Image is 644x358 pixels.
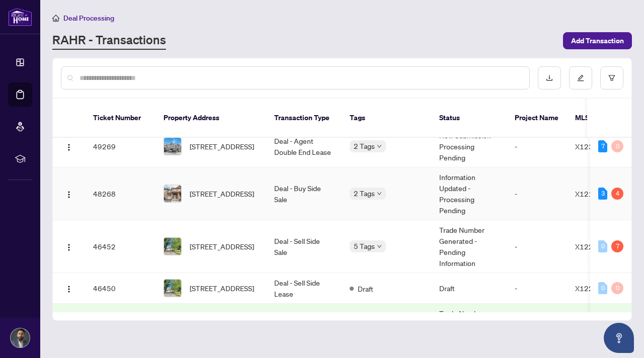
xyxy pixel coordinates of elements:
[266,99,342,138] th: Transaction Type
[507,304,567,356] td: -
[266,220,342,273] td: Deal - Sell Side Sale
[63,14,114,23] span: Deal Processing
[575,284,616,293] span: X12232274
[431,167,507,220] td: Information Updated - Processing Pending
[85,167,155,220] td: 48268
[61,186,77,202] button: Logo
[608,74,615,81] span: filter
[52,15,59,22] span: home
[377,144,382,149] span: down
[598,188,607,200] div: 3
[431,126,507,167] td: New Submission - Processing Pending
[65,143,73,151] img: Logo
[575,142,616,151] span: X12322414
[85,304,155,356] td: 43776
[354,240,375,252] span: 5 Tags
[52,32,166,50] a: RAHR - Transactions
[507,220,567,273] td: -
[377,191,382,196] span: down
[507,273,567,304] td: -
[164,138,181,155] img: thumbnail-img
[507,167,567,220] td: -
[65,285,73,293] img: Logo
[507,99,567,138] th: Project Name
[342,99,431,138] th: Tags
[164,238,181,255] img: thumbnail-img
[11,328,30,347] img: Profile Icon
[85,273,155,304] td: 46450
[164,185,181,202] img: thumbnail-img
[266,304,342,356] td: Listing
[266,273,342,304] td: Deal - Sell Side Lease
[431,220,507,273] td: Trade Number Generated - Pending Information
[577,74,584,81] span: edit
[598,240,607,252] div: 0
[85,126,155,167] td: 49269
[598,140,607,152] div: 7
[354,188,375,199] span: 2 Tags
[611,240,623,252] div: 7
[575,242,616,251] span: X12232274
[563,32,632,49] button: Add Transaction
[155,99,266,138] th: Property Address
[431,273,507,304] td: Draft
[546,74,553,81] span: download
[266,126,342,167] td: Deal - Agent Double End Lease
[598,282,607,294] div: 0
[8,8,32,26] img: logo
[85,99,155,138] th: Ticket Number
[266,167,342,220] td: Deal - Buy Side Sale
[431,304,507,356] td: Trade Number Generated - Pending Information
[61,138,77,154] button: Logo
[164,280,181,297] img: thumbnail-img
[65,243,73,251] img: Logo
[538,66,561,89] button: download
[611,188,623,200] div: 4
[190,241,254,252] span: [STREET_ADDRESS]
[571,33,624,49] span: Add Transaction
[604,323,634,353] button: Open asap
[567,99,627,138] th: MLS #
[507,126,567,167] td: -
[611,140,623,152] div: 0
[569,66,592,89] button: edit
[600,66,623,89] button: filter
[61,280,77,296] button: Logo
[575,189,616,198] span: X12158835
[190,141,254,152] span: [STREET_ADDRESS]
[354,140,375,152] span: 2 Tags
[65,191,73,199] img: Logo
[85,220,155,273] td: 46452
[431,99,507,138] th: Status
[190,188,254,199] span: [STREET_ADDRESS]
[377,244,382,249] span: down
[61,238,77,254] button: Logo
[190,283,254,294] span: [STREET_ADDRESS]
[358,283,373,294] span: Draft
[611,282,623,294] div: 0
